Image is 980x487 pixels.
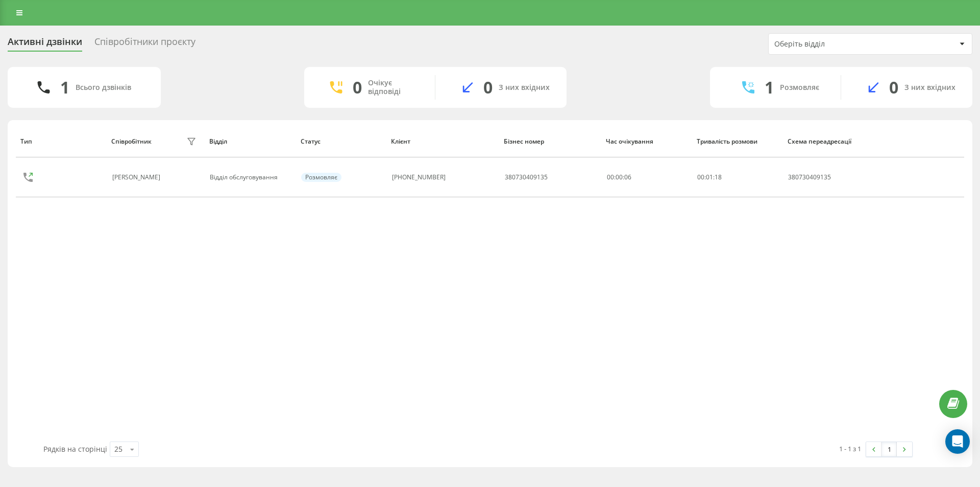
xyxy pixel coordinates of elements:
div: [PERSON_NAME] [112,174,163,181]
div: 0 [483,78,493,97]
div: Схема переадресації [788,138,869,145]
div: Час очікування [606,138,687,145]
div: Розмовляє [780,83,819,92]
div: 0 [889,78,898,97]
div: Очікує відповіді [368,79,420,96]
div: З них вхідних [904,83,955,92]
div: Тип [20,138,102,145]
div: : : [697,174,722,181]
div: Тривалість розмови [697,138,778,145]
div: 380730409135 [505,174,548,181]
div: Активні дзвінки [8,36,82,52]
div: Оберіть відділ [774,40,896,49]
div: [PHONE_NUMBER] [392,174,446,181]
div: Розмовляє [301,173,341,182]
div: 1 [765,78,774,97]
div: 25 [114,444,122,454]
div: Відділ обслуговування [210,174,290,181]
span: 18 [715,173,722,181]
div: Клієнт [391,138,494,145]
div: Співробітник [111,138,152,145]
div: 1 - 1 з 1 [839,444,861,454]
div: 380730409135 [788,174,868,181]
div: Всього дзвінків [76,83,131,92]
span: 00 [697,173,704,181]
span: 01 [706,173,713,181]
div: Відділ [209,138,291,145]
span: Рядків на сторінці [43,444,107,454]
a: 1 [881,442,897,456]
div: Бізнес номер [504,138,596,145]
div: 1 [60,78,69,97]
div: 00:00:06 [607,174,687,181]
div: Співробітники проєкту [94,36,195,52]
div: Open Intercom Messenger [945,429,970,454]
div: З них вхідних [499,83,550,92]
div: Статус [301,138,382,145]
div: 0 [353,78,362,97]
